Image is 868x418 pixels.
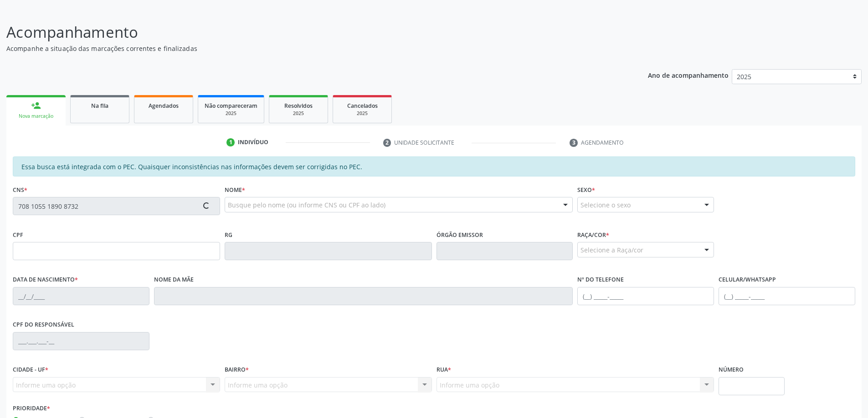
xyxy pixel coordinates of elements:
div: Essa busca está integrada com o PEC. Quaisquer inconsistências nas informações devem ser corrigid... [13,156,855,176]
span: Na fila [91,102,108,110]
label: Nome [225,183,245,197]
span: Cancelados [347,102,378,110]
label: Bairro [225,363,249,377]
input: ___.___.___-__ [13,332,149,350]
label: RG [225,228,232,242]
label: Raça/cor [577,228,609,242]
div: Nova marcação [13,113,59,120]
label: CPF do responsável [13,318,74,332]
label: Número [719,363,744,377]
div: 2025 [276,110,321,117]
span: Resolvidos [284,102,313,110]
label: Cidade - UF [13,363,48,377]
label: Nome da mãe [154,273,194,287]
p: Acompanhe a situação das marcações correntes e finalizadas [6,44,605,53]
span: Busque pelo nome (ou informe CNS ou CPF ao lado) [228,200,385,210]
div: Indivíduo [238,138,268,146]
label: Órgão emissor [437,228,483,242]
p: Acompanhamento [6,21,605,44]
label: Nº do Telefone [577,273,624,287]
label: CPF [13,228,23,242]
p: Ano de acompanhamento [648,69,729,81]
span: Selecione o sexo [580,200,631,210]
input: __/__/____ [13,287,149,305]
label: Sexo [577,183,595,197]
label: Rua [437,363,451,377]
span: Agendados [149,102,179,110]
div: 2025 [339,110,385,117]
input: (__) _____-_____ [577,287,714,305]
label: CNS [13,183,27,197]
div: 2025 [205,110,257,117]
div: 1 [226,138,235,146]
span: Não compareceram [205,102,257,110]
label: Celular/WhatsApp [719,273,776,287]
span: Selecione a Raça/cor [580,245,643,255]
input: (__) _____-_____ [719,287,855,305]
div: person_add [31,101,41,111]
label: Data de nascimento [13,273,78,287]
